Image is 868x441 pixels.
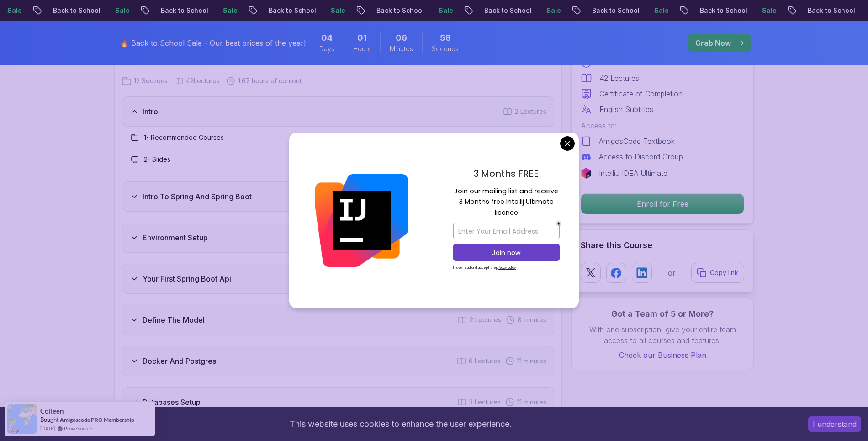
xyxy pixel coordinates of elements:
button: Intro To Spring And Spring Boot4 Lectures 8 minutes [122,181,554,212]
span: 11 minutes [517,398,546,407]
p: Grab Now [695,37,731,48]
p: AmigosCode Textbook [599,136,675,147]
h3: Your First Spring Boot Api [143,273,231,284]
p: or [668,267,676,278]
a: Check our Business Plan [581,350,744,361]
a: ProveSource [64,425,92,432]
img: provesource social proof notification image [7,404,37,434]
button: Accept cookies [808,416,861,432]
img: jetbrains logo [581,168,592,179]
h3: Databases Setup [143,397,201,408]
span: Days [319,44,334,53]
p: Back to School [260,6,323,15]
div: This website uses cookies to enhance the user experience. [7,414,794,434]
h3: Intro [143,106,158,117]
p: 42 Lectures [599,73,639,84]
span: Hours [353,44,371,53]
p: Back to School [476,6,538,15]
h3: Environment Setup [143,232,208,243]
p: Sale [646,6,675,15]
p: Sale [754,6,783,15]
p: Access to: [581,120,744,131]
p: IntelliJ IDEA Ultimate [599,168,667,179]
a: Amigoscode PRO Membership [60,416,134,423]
p: Back to School [799,6,862,15]
span: Seconds [432,44,459,53]
p: Sale [215,6,244,15]
p: Back to School [368,6,430,15]
p: Access to Discord Group [599,151,683,162]
span: 42 Lectures [186,76,220,85]
button: Enroll for Free [581,193,744,214]
p: Sale [323,6,352,15]
span: Bought [40,416,59,423]
h3: Intro To Spring And Spring Boot [143,191,252,202]
button: Your First Spring Boot Api3 Lectures 7 minutes [122,264,554,294]
button: Intro2 Lectures [122,96,554,127]
p: English Subtitles [599,104,653,115]
span: 2 Lectures [470,315,501,324]
span: 1.67 hours of content [238,76,302,85]
span: 6 Lectures [469,356,501,366]
p: Sale [430,6,460,15]
p: With one subscription, give your entire team access to all courses and features. [581,324,744,346]
p: Sale [538,6,567,15]
p: Sale [107,6,136,15]
span: 4 Days [321,32,333,44]
h3: Got a Team of 5 or More? [581,308,744,320]
span: [DATE] [40,425,55,432]
p: Back to School [584,6,646,15]
p: Certificate of Completion [599,88,683,99]
p: Back to School [45,6,107,15]
button: Define The Model2 Lectures 8 minutes [122,305,554,335]
p: Back to School [153,6,215,15]
h3: 1 - Recommended Courses [144,133,224,142]
span: 58 Seconds [440,32,451,44]
h3: 2 - Slides [144,155,170,164]
span: Colleen [40,407,64,415]
span: Minutes [390,44,413,53]
button: Docker And Postgres6 Lectures 11 minutes [122,346,554,376]
h2: Share this Course [581,239,744,252]
span: 2 Lectures [515,107,546,116]
button: Copy link [691,263,744,283]
h3: Docker And Postgres [143,356,216,367]
span: 12 Sections [134,76,168,85]
p: Back to School [692,6,754,15]
span: 1 Hours [357,32,367,44]
p: Copy link [710,268,738,277]
button: Environment Setup3 Lectures 7 minutes [122,223,554,253]
button: Databases Setup3 Lectures 11 minutes [122,387,554,417]
h3: Define The Model [143,314,205,325]
span: 6 Minutes [396,32,407,44]
p: 🔥 Back to School Sale - Our best prices of the year! [120,37,306,48]
span: 8 minutes [518,315,546,324]
span: 11 minutes [517,356,546,366]
p: Enroll for Free [581,194,744,214]
span: 3 Lectures [469,398,501,407]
